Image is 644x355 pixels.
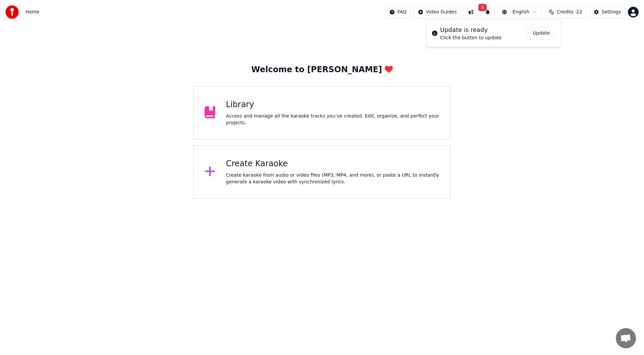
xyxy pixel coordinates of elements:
[557,9,573,15] span: Credits
[440,25,502,35] div: Update is ready
[440,35,502,41] div: Click the button to update
[589,6,625,18] button: Settings
[576,9,582,15] span: 22
[226,172,440,185] div: Create karaoke from audio or video files (MP3, MP4, and more), or paste a URL to instantly genera...
[481,6,495,18] button: 1
[226,113,440,126] div: Access and manage all the karaoke tracks you’ve created. Edit, organize, and perfect your projects.
[527,27,555,39] button: Update
[602,9,621,15] div: Settings
[5,5,19,19] img: youka
[25,9,39,15] nav: breadcrumb
[25,9,39,15] span: Home
[414,6,461,18] button: Video Guides
[251,64,393,75] div: Welcome to [PERSON_NAME]
[544,6,586,18] button: Credits22
[385,6,411,18] button: FAQ
[616,328,636,348] a: Open de chat
[226,159,440,169] div: Create Karaoke
[478,4,487,11] span: 1
[226,99,440,110] div: Library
